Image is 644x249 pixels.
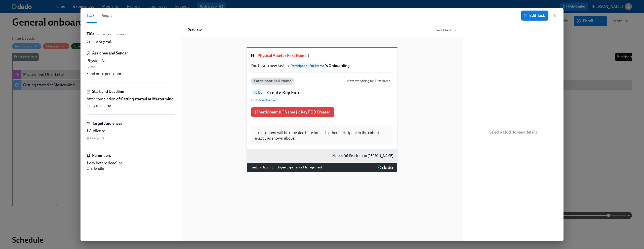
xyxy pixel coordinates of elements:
[251,91,265,94] span: To Do
[251,63,393,69] p: You have a new task in .
[87,39,112,44] p: Create Key Fob
[121,97,174,101] strong: Getting started at Mastermind
[251,79,294,83] span: Participant: Full Name
[87,166,175,171] div: On deadline
[87,31,94,37] label: Title
[87,64,97,69] span: ( Slack )
[87,58,175,64] div: Physical Assets
[100,12,112,19] span: People
[344,77,393,85] button: View everything for First Name
[251,98,277,103] span: Due
[378,165,393,169] img: Dado
[521,11,548,21] button: Edit Task
[87,12,94,19] span: Task
[463,23,563,241] div: Select a block to view details
[92,121,122,126] h6: Target Audiences
[87,96,174,102] span: After completion of:
[251,165,322,170] div: Sent by Dado - Employee Experience Management
[95,32,126,37] span: Visible to employees
[251,52,393,59] h1: Hi !
[251,107,393,118] div: {{ participant.fullName }}: Key FOB Created
[332,153,393,159] a: Need help? Reach out to [PERSON_NAME]
[347,79,390,84] span: View everything for First Name
[92,89,124,94] h6: Start and Deadline
[267,89,299,96] h5: Create Key Fob
[257,53,307,58] span: Physical Assets : First Name
[92,50,128,56] h6: Assignee and Sender
[92,153,111,158] h6: Reminders
[87,160,175,166] div: 1 day before deadline
[525,13,545,18] span: Edit Task
[87,103,111,108] span: 2 day deadline
[87,128,175,134] div: 1 Audience
[290,64,325,68] span: Participant : Full Name
[187,27,202,33] h6: Preview
[258,98,277,102] span: Task Deadline
[251,126,393,145] div: Task content will be repeated here for each other participant in the cohort, exactly as shown above.
[436,28,457,33] button: Send Test
[90,136,104,141] div: Everyone
[290,63,350,68] strong: 's Onboarding
[87,71,175,77] div: Send once per cohort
